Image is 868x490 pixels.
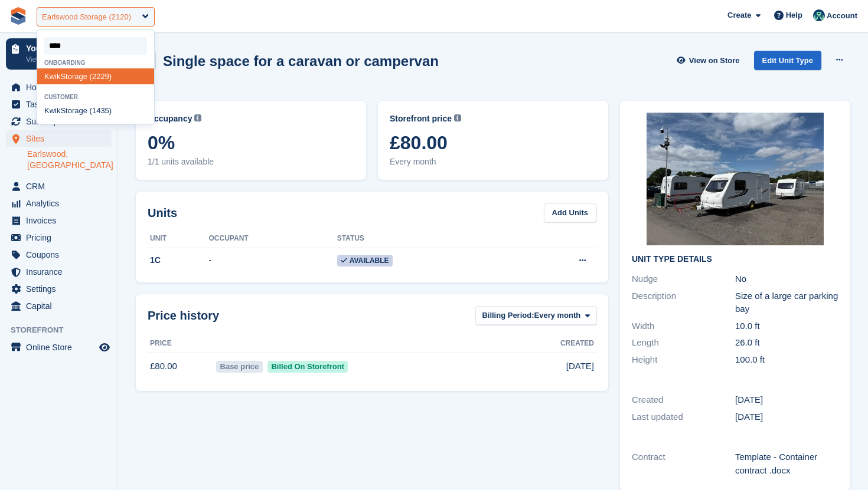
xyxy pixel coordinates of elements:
[148,334,214,353] th: Price
[26,178,97,195] span: CRM
[6,339,112,356] a: menu
[97,340,112,354] a: Preview store
[148,204,177,222] h2: Units
[26,246,97,263] span: Coupons
[148,307,219,324] span: Price history
[632,272,735,286] div: Nudge
[735,336,838,350] div: 26.0 ft
[6,298,112,314] a: menu
[6,246,112,263] a: menu
[26,195,97,212] span: Analytics
[6,79,112,96] a: menu
[148,353,214,379] td: £80.00
[560,338,594,348] span: Created
[727,9,751,21] span: Create
[735,410,838,424] div: [DATE]
[632,336,735,350] div: Length
[26,44,96,52] p: Your onboarding
[26,229,97,246] span: Pricing
[209,229,337,248] th: Occupant
[632,290,735,316] div: Description
[26,79,97,96] span: Home
[6,281,112,297] a: menu
[42,11,131,23] div: Earlswood Storage (2120)
[9,7,27,25] img: stora-icon-8386f47178a22dfd0bd8f6a31ec36ba5ce8667c1dd55bd0f319d3a0aa187defe.svg
[632,353,735,367] div: Height
[632,410,735,424] div: Last updated
[337,255,393,267] span: Available
[148,254,209,267] div: 1C
[390,113,452,125] span: Storefront price
[813,9,825,21] img: Jennifer Ofodile
[735,290,838,316] div: Size of a large car parking bay
[27,149,112,171] a: Earlswood, [GEOGRAPHIC_DATA]
[676,51,745,70] a: View on Store
[786,9,802,21] span: Help
[26,130,97,147] span: Sites
[6,38,112,70] a: Your onboarding View next steps
[827,10,857,22] span: Account
[216,361,263,373] span: Base price
[735,450,838,477] div: Template - Container contract .docx
[6,195,112,212] a: menu
[337,229,517,248] th: Status
[148,132,354,153] span: 0%
[26,264,97,280] span: Insurance
[6,113,112,130] a: menu
[194,114,201,121] img: icon-info-grey-7440780725fd019a000dd9b08b2336e03edf1995a4989e88bcd33f0948082b44.svg
[267,361,348,373] span: Billed On Storefront
[6,96,112,113] a: menu
[735,272,838,286] div: No
[534,310,581,321] span: Every month
[544,203,596,223] a: Add Units
[37,94,154,100] div: Customer
[735,393,838,407] div: [DATE]
[6,264,112,280] a: menu
[689,55,740,67] span: View on Store
[632,255,838,264] h2: Unit Type details
[26,113,97,130] span: Subscriptions
[735,353,838,367] div: 100.0 ft
[26,298,97,314] span: Capital
[754,51,821,70] a: Edit Unit Type
[148,229,209,248] th: Unit
[6,178,112,195] a: menu
[26,54,96,65] p: View next steps
[735,320,838,333] div: 10.0 ft
[148,156,354,168] span: 1/1 units available
[26,281,97,297] span: Settings
[454,114,461,121] img: icon-info-grey-7440780725fd019a000dd9b08b2336e03edf1995a4989e88bcd33f0948082b44.svg
[647,113,824,245] img: image7.jpeg
[37,103,154,119] div: Storage (1435)
[475,306,596,325] button: Billing Period: Every month
[566,360,594,373] span: [DATE]
[209,248,337,273] td: -
[6,130,112,147] a: menu
[632,450,735,477] div: Contract
[26,339,97,356] span: Online Store
[6,229,112,246] a: menu
[148,113,192,125] span: Occupancy
[390,156,596,168] span: Every month
[632,393,735,407] div: Created
[163,53,439,69] h2: Single space for a caravan or campervan
[6,212,112,229] a: menu
[37,68,154,84] div: Storage (2229)
[26,212,97,229] span: Invoices
[390,132,596,153] span: £80.00
[44,106,60,115] span: Kwik
[37,60,154,66] div: Onboarding
[11,324,118,336] span: Storefront
[632,320,735,333] div: Width
[482,310,534,321] span: Billing Period:
[26,96,97,113] span: Tasks
[44,72,60,81] span: Kwik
